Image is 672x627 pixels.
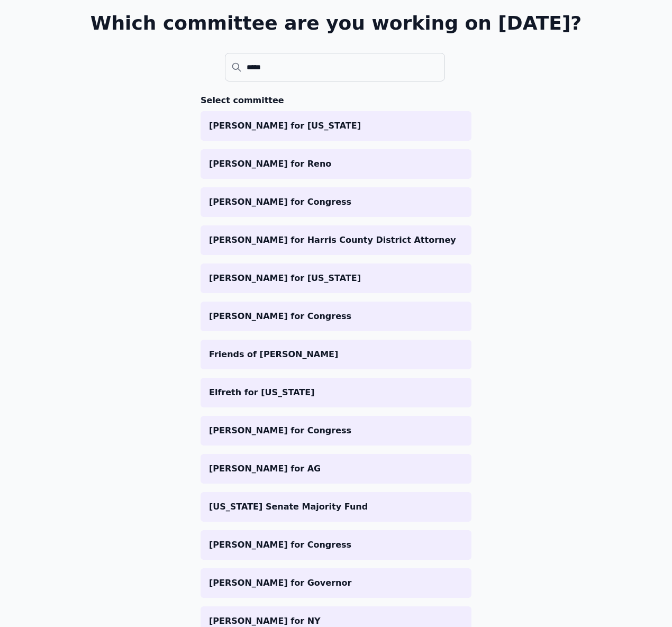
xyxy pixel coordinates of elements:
[201,225,471,255] a: [PERSON_NAME] for Harris County District Attorney
[209,539,463,551] p: [PERSON_NAME] for Congress
[209,424,463,437] p: [PERSON_NAME] for Congress
[201,94,471,107] h3: Select committee
[201,378,471,407] a: Elfreth for [US_STATE]
[209,158,463,170] p: [PERSON_NAME] for Reno
[201,263,471,293] a: [PERSON_NAME] for [US_STATE]
[209,501,463,513] p: [US_STATE] Senate Majority Fund
[90,13,582,34] h1: Which committee are you working on [DATE]?
[209,348,463,361] p: Friends of [PERSON_NAME]
[201,454,471,484] a: [PERSON_NAME] for AG
[201,187,471,217] a: [PERSON_NAME] for Congress
[209,196,463,208] p: [PERSON_NAME] for Congress
[209,272,463,285] p: [PERSON_NAME] for [US_STATE]
[209,462,463,475] p: [PERSON_NAME] for AG
[209,234,463,247] p: [PERSON_NAME] for Harris County District Attorney
[209,386,463,399] p: Elfreth for [US_STATE]
[201,530,471,560] a: [PERSON_NAME] for Congress
[201,568,471,598] a: [PERSON_NAME] for Governor
[201,416,471,446] a: [PERSON_NAME] for Congress
[209,310,463,323] p: [PERSON_NAME] for Congress
[201,492,471,522] a: [US_STATE] Senate Majority Fund
[201,340,471,369] a: Friends of [PERSON_NAME]
[209,577,463,589] p: [PERSON_NAME] for Governor
[201,149,471,179] a: [PERSON_NAME] for Reno
[209,120,463,132] p: [PERSON_NAME] for [US_STATE]
[201,111,471,141] a: [PERSON_NAME] for [US_STATE]
[201,302,471,331] a: [PERSON_NAME] for Congress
